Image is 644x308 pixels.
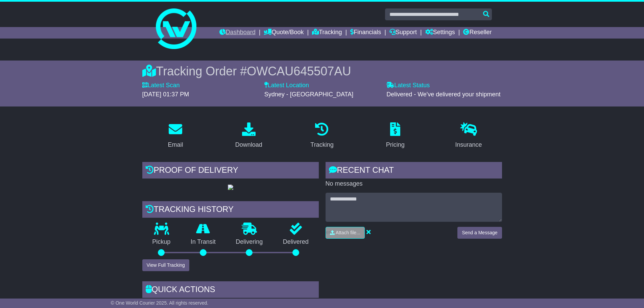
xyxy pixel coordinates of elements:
[235,140,262,149] div: Download
[142,281,319,300] div: Quick Actions
[228,185,233,190] img: GetPodImage
[142,238,181,246] p: Pickup
[386,91,500,98] span: Delivered - We've delivered your shipment
[310,140,333,149] div: Tracking
[142,82,180,89] label: Latest Scan
[168,140,183,149] div: Email
[163,120,187,152] a: Email
[389,27,417,39] a: Support
[457,227,502,239] button: Send a Message
[306,120,338,152] a: Tracking
[142,162,319,180] div: Proof of Delivery
[226,238,273,246] p: Delivering
[264,27,304,39] a: Quote/Book
[382,120,409,152] a: Pricing
[111,300,209,306] span: © One World Courier 2025. All rights reserved.
[312,27,342,39] a: Tracking
[386,82,430,89] label: Latest Status
[247,64,351,78] span: OWCAU645507AU
[181,238,226,246] p: In Transit
[350,27,381,39] a: Financials
[142,259,189,271] button: View Full Tracking
[142,64,502,78] div: Tracking Order #
[455,140,482,149] div: Insurance
[326,162,502,180] div: RECENT CHAT
[264,82,309,89] label: Latest Location
[425,27,455,39] a: Settings
[231,120,267,152] a: Download
[264,91,353,98] span: Sydney - [GEOGRAPHIC_DATA]
[386,140,405,149] div: Pricing
[142,201,319,219] div: Tracking history
[142,91,189,98] span: [DATE] 01:37 PM
[326,180,502,188] p: No messages
[219,27,256,39] a: Dashboard
[273,238,319,246] p: Delivered
[451,120,486,152] a: Insurance
[463,27,492,39] a: Reseller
